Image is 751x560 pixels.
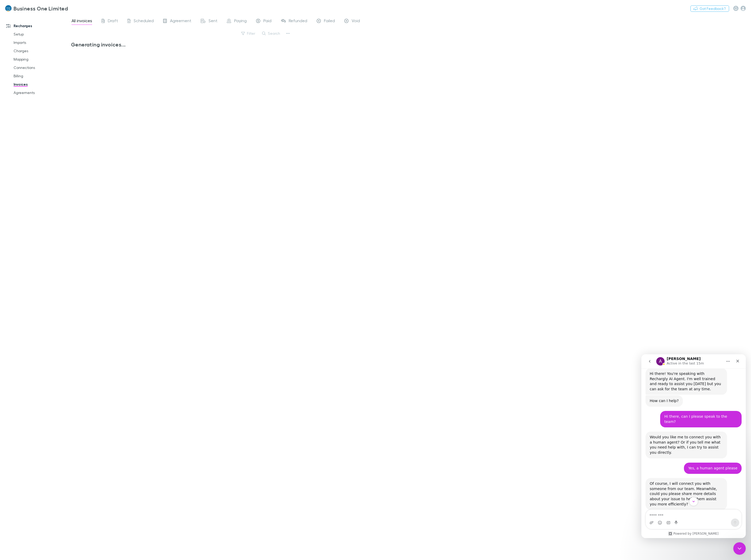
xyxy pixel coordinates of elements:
span: Refunded [289,18,307,25]
span: All invoices [72,18,92,25]
h3: Business One Limited [14,5,68,11]
a: Setup [8,30,76,38]
a: Mapping [8,55,76,63]
button: Search [259,30,283,37]
a: Imports [8,38,76,47]
iframe: Intercom live chat [641,354,746,538]
span: Paid [263,18,271,25]
span: Paying [234,18,247,25]
img: Business One Limited's Logo [5,5,11,11]
a: Charges [8,47,76,55]
span: Void [352,18,360,25]
span: Sent [209,18,217,25]
h3: Generating invoices... [71,41,287,48]
button: Filter [239,30,258,37]
span: Agreement [170,18,191,25]
a: Business One Limited [2,2,71,15]
a: Agreements [8,89,76,97]
a: Billing [8,72,76,80]
button: Got Feedback? [690,5,729,12]
a: Invoices [8,80,76,89]
span: Scheduled [134,18,154,25]
span: Failed [324,18,335,25]
iframe: Intercom live chat [733,542,746,555]
span: Draft [108,18,118,25]
a: Connections [8,63,76,72]
a: Recharges [1,22,76,30]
